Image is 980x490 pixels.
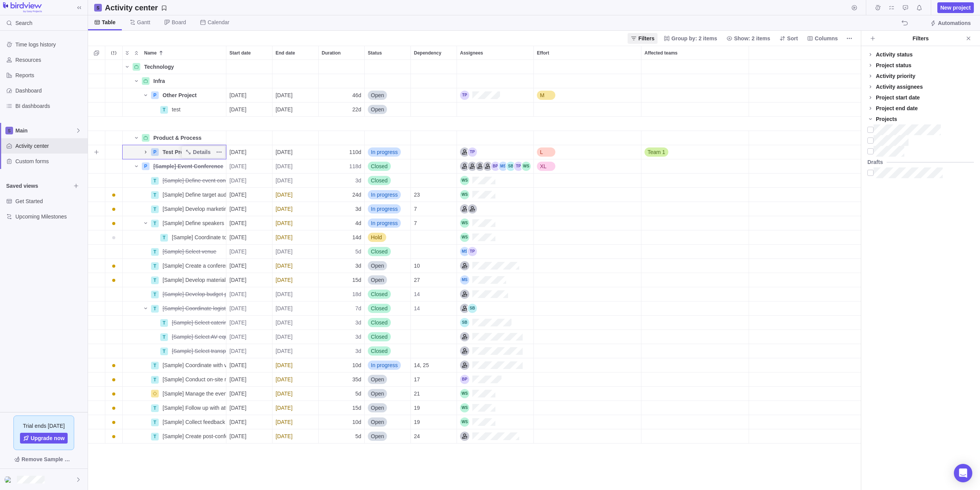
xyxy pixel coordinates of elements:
[123,188,226,202] div: Name
[457,88,534,103] div: Assignees
[365,259,411,273] div: Status
[272,344,319,358] div: End date
[844,33,855,44] span: More actions
[365,344,411,358] div: Status
[628,33,658,44] span: Filters
[641,330,749,344] div: Affected teams
[123,273,226,287] div: Name
[319,216,365,230] div: Duration
[457,174,534,188] div: Assignees
[641,245,749,259] div: Affected teams
[457,358,534,372] div: Assignees
[15,102,85,110] span: BI dashboards
[151,262,159,270] div: T
[272,159,319,174] div: End date
[105,273,123,287] div: Trouble indication
[534,301,641,316] div: Effort
[534,316,641,330] div: Effort
[105,2,158,13] h2: Activity center
[151,291,159,298] div: T
[3,2,42,13] img: logo
[641,259,749,273] div: Affected teams
[671,35,717,42] span: Group by: 2 items
[457,344,534,358] div: Assignees
[365,103,411,117] div: Status
[319,273,365,287] div: Duration
[319,287,365,301] div: Duration
[534,202,641,216] div: Effort
[151,305,159,313] div: T
[15,87,85,94] span: Dashboard
[151,177,159,185] div: T
[365,46,410,60] div: Status
[226,159,272,174] div: Start date
[319,387,365,401] div: Duration
[411,145,457,159] div: Dependency
[534,358,641,372] div: Effort
[160,348,168,355] div: T
[319,230,365,245] div: Duration
[411,230,457,245] div: Dependency
[319,259,365,273] div: Duration
[638,35,654,42] span: Filters
[411,287,457,301] div: Dependency
[123,145,226,159] div: Name
[105,301,123,316] div: Trouble indication
[411,174,457,188] div: Dependency
[151,205,159,213] div: T
[105,259,123,273] div: Trouble indication
[365,301,411,316] div: Status
[15,71,85,79] span: Reports
[534,245,641,259] div: Effort
[457,202,534,216] div: Assignees
[534,103,641,117] div: Effort
[105,387,123,401] div: Trouble indication
[641,358,749,372] div: Affected teams
[151,148,159,156] div: P
[457,60,534,74] div: Assignees
[226,60,272,74] div: Start date
[182,147,214,157] a: Details
[914,2,925,13] span: Notifications
[365,88,411,103] div: Status
[534,88,641,103] div: Effort
[272,103,319,117] div: End date
[457,216,534,230] div: Assignees
[15,213,85,220] span: Upcoming Milestones
[123,174,226,188] div: Name
[641,131,749,145] div: Affected teams
[723,33,773,44] span: Show: 2 items
[457,188,534,202] div: Assignees
[272,245,319,259] div: End date
[457,330,534,344] div: Assignees
[319,88,365,103] div: Duration
[319,202,365,216] div: Duration
[872,6,883,12] a: Time logs
[105,188,123,202] div: Trouble indication
[91,48,102,58] span: Selection mode
[272,88,319,103] div: End date
[641,174,749,188] div: Affected teams
[641,159,749,174] div: Affected teams
[319,174,365,188] div: Duration
[365,188,411,202] div: Status
[272,387,319,401] div: End date
[900,6,911,12] a: Approval requests
[151,362,159,369] div: T
[411,188,457,202] div: Dependency
[534,259,641,273] div: Effort
[534,216,641,230] div: Effort
[105,287,123,301] div: Trouble indication
[151,91,159,99] div: P
[411,202,457,216] div: Dependency
[105,230,123,245] div: Trouble indication
[123,330,226,344] div: Name
[141,46,226,60] div: Name
[940,4,971,12] span: New project
[457,287,534,301] div: Assignees
[534,145,641,159] div: Effort
[226,273,272,287] div: Start date
[534,188,641,202] div: Effort
[105,358,123,372] div: Trouble indication
[914,6,925,12] a: Notifications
